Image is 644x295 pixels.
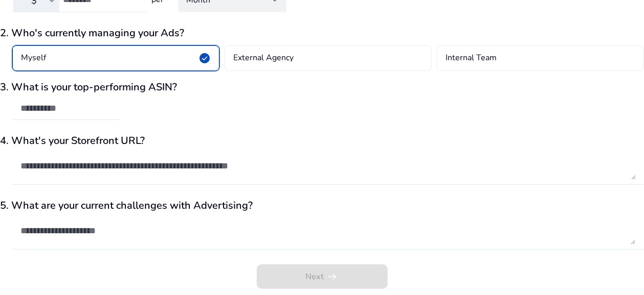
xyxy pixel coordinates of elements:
[233,52,294,64] h4: External Agency
[21,52,46,64] h4: Myself
[446,52,497,64] h4: Internal Team
[198,52,211,64] span: check_circle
